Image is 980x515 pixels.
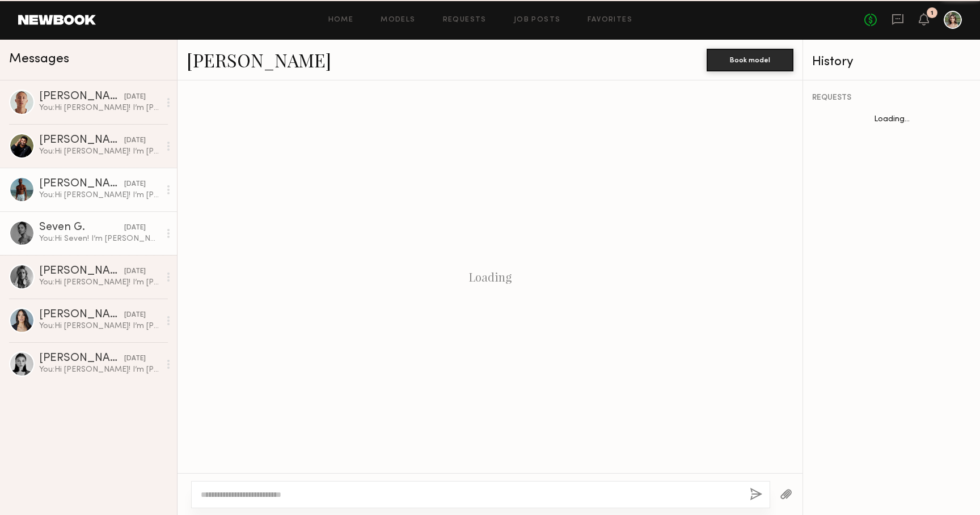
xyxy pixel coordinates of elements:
[124,223,146,233] div: [DATE]
[39,135,124,146] div: [PERSON_NAME]
[328,16,354,24] a: Home
[124,179,146,190] div: [DATE]
[9,53,69,66] span: Messages
[39,146,160,157] div: You: Hi [PERSON_NAME]! I’m [PERSON_NAME]—I’m directing and producing a small shoot for On Call, a...
[39,178,124,190] div: [PERSON_NAME]
[381,16,415,24] a: Models
[707,54,793,64] a: Book model
[39,353,124,364] div: [PERSON_NAME]
[124,92,146,103] div: [DATE]
[803,116,980,124] div: Loading...
[39,222,124,233] div: Seven G.
[469,270,512,284] div: Loading
[39,277,160,288] div: You: Hi [PERSON_NAME]! I’m [PERSON_NAME]—I’m directing and producing a small shoot for On Call, a...
[812,56,971,69] div: History
[443,16,487,24] a: Requests
[39,190,160,201] div: You: Hi [PERSON_NAME]! I’m [PERSON_NAME]—I’m directing and producing a small shoot for On Call, a...
[588,16,632,24] a: Favorites
[124,266,146,277] div: [DATE]
[39,309,124,321] div: [PERSON_NAME]
[39,233,160,244] div: You: Hi Seven! I’m [PERSON_NAME]—I’m directing and producing a small shoot for On Call, a luxury ...
[124,310,146,321] div: [DATE]
[39,321,160,331] div: You: Hi [PERSON_NAME]! I’m [PERSON_NAME]—I’m directing and producing a small shoot for On Call, a...
[39,103,160,113] div: You: Hi [PERSON_NAME]! I’m [PERSON_NAME]—I’m directing and producing a small shoot for On Call, a...
[931,10,933,16] div: 1
[39,364,160,375] div: You: Hi [PERSON_NAME]! I’m [PERSON_NAME]—I’m directing and producing a small shoot for On Call, a...
[39,266,124,277] div: [PERSON_NAME]
[124,354,146,364] div: [DATE]
[124,135,146,146] div: [DATE]
[39,91,124,103] div: [PERSON_NAME]
[707,49,793,71] button: Book model
[812,94,971,102] div: REQUESTS
[187,48,331,72] a: [PERSON_NAME]
[514,16,561,24] a: Job Posts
